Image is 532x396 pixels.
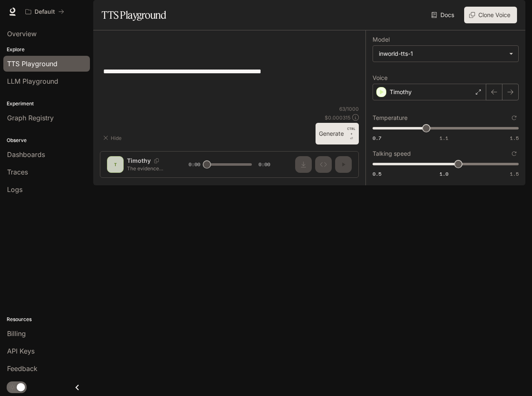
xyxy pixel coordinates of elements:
[102,7,166,23] h1: TTS Playground
[510,170,519,177] span: 1.5
[35,8,55,15] p: Default
[339,105,359,112] p: 63 / 1000
[430,7,457,23] a: Docs
[440,170,448,177] span: 1.0
[373,134,381,142] span: 0.7
[316,123,359,144] button: GenerateCTRL +⏎
[390,88,412,96] p: Timothy
[440,134,448,142] span: 1.1
[347,126,355,136] p: CTRL +
[373,75,388,81] p: Voice
[347,126,355,141] p: ⏎
[100,131,127,144] button: Hide
[379,50,505,58] div: inworld-tts-1
[464,7,517,23] button: Clone Voice
[373,37,390,42] p: Model
[22,3,68,20] button: All workspaces
[510,134,519,142] span: 1.5
[373,170,381,177] span: 0.5
[510,113,519,122] button: Reset to default
[373,115,408,121] p: Temperature
[373,46,518,62] div: inworld-tts-1
[373,151,411,157] p: Talking speed
[510,149,519,158] button: Reset to default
